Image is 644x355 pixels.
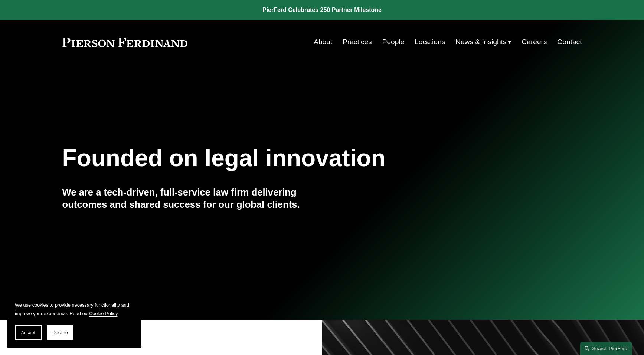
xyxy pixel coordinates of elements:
[89,311,118,316] a: Cookie Policy
[15,325,42,340] button: Accept
[455,35,511,49] a: folder dropdown
[7,293,141,348] section: Cookie banner
[62,186,322,210] h4: We are a tech-driven, full-service law firm delivering outcomes and shared success for our global...
[314,35,332,49] a: About
[580,342,632,355] a: Search this site
[21,330,35,335] span: Accept
[343,35,372,49] a: Practices
[52,330,68,335] span: Decline
[522,35,547,49] a: Careers
[62,145,496,172] h1: Founded on legal innovation
[557,35,582,49] a: Contact
[382,35,405,49] a: People
[415,35,445,49] a: Locations
[15,301,134,318] p: We use cookies to provide necessary functionality and improve your experience. Read our .
[47,325,73,340] button: Decline
[455,36,507,49] span: News & Insights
